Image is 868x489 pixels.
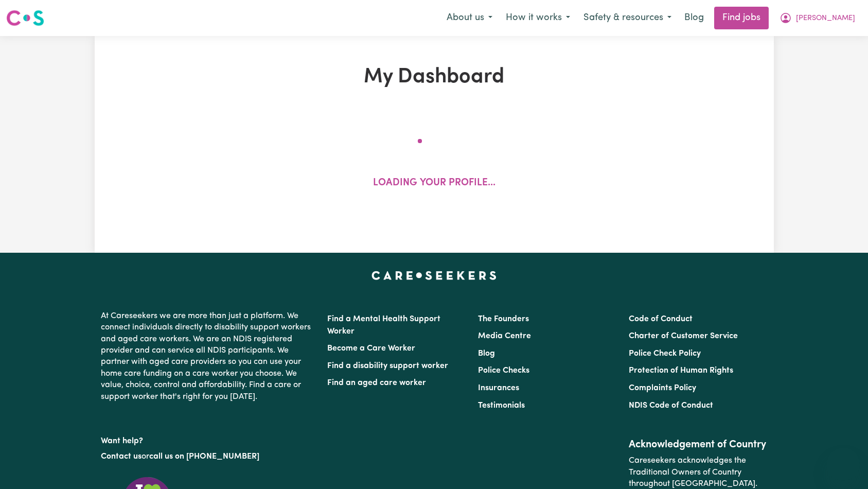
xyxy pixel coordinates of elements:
[101,431,315,447] p: Want help?
[629,439,767,451] h2: Acknowledgement of Country
[796,13,855,24] span: [PERSON_NAME]
[478,350,495,358] a: Blog
[327,379,426,387] a: Find an aged care worker
[478,401,525,410] a: Testimonials
[327,362,448,370] a: Find a disability support worker
[6,9,44,27] img: Careseekers logo
[478,366,529,375] a: Police Checks
[6,6,44,30] a: Careseekers logo
[373,176,495,191] p: Loading your profile...
[629,350,701,358] a: Police Check Policy
[101,306,315,407] p: At Careseekers we are more than just a platform. We connect individuals directly to disability su...
[440,7,499,29] button: About us
[629,366,733,375] a: Protection of Human Rights
[478,332,531,340] a: Media Centre
[577,7,678,29] button: Safety & resources
[327,344,415,353] a: Become a Care Worker
[371,271,497,280] a: Careseekers home page
[214,65,654,90] h1: My Dashboard
[478,315,529,323] a: The Founders
[827,448,860,481] iframe: Button to launch messaging window
[101,447,315,466] p: or
[714,7,769,29] a: Find jobs
[629,401,713,410] a: NDIS Code of Conduct
[629,332,738,340] a: Charter of Customer Service
[499,7,577,29] button: How it works
[149,452,259,461] a: call us on [PHONE_NUMBER]
[101,452,141,461] a: Contact us
[678,7,710,29] a: Blog
[629,384,696,392] a: Complaints Policy
[773,7,862,29] button: My Account
[629,315,693,323] a: Code of Conduct
[478,384,519,392] a: Insurances
[327,315,440,336] a: Find a Mental Health Support Worker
